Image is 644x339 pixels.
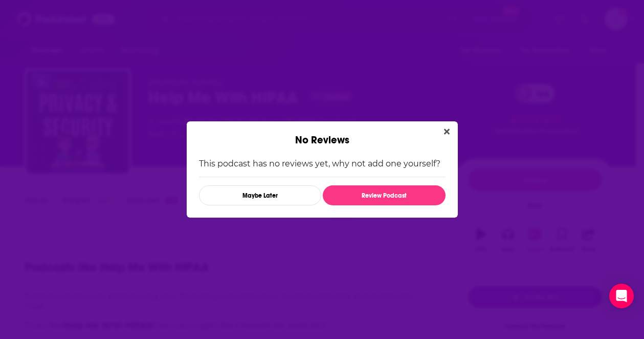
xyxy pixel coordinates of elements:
[609,284,634,308] div: Open Intercom Messenger
[440,125,454,138] button: Close
[323,185,445,205] button: Review Podcast
[187,121,458,146] div: No Reviews
[199,185,321,205] button: Maybe Later
[199,159,446,168] p: This podcast has no reviews yet, why not add one yourself?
